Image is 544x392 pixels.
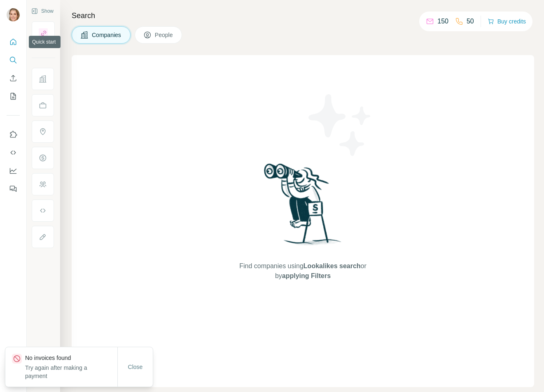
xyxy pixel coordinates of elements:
button: Feedback [7,181,20,196]
span: Lookalikes search [304,262,361,269]
button: My lists [7,89,20,104]
span: applying Filters [282,272,331,279]
img: Surfe Illustration - Stars [303,88,377,162]
button: Quick start [7,35,20,49]
button: Search [7,53,20,67]
img: Avatar [7,8,20,21]
button: Buy credits [488,16,526,27]
span: People [155,31,174,39]
button: Show [26,5,59,17]
button: Use Surfe API [7,145,20,160]
span: Find companies using or by [237,261,369,281]
button: Use Surfe on LinkedIn [7,127,20,142]
button: Dashboard [7,163,20,178]
span: Companies [92,31,122,39]
h4: Search [72,10,534,21]
p: 50 [467,16,474,26]
p: No invoices found [25,354,117,362]
p: Try again after making a payment [25,364,117,380]
p: 150 [437,16,448,26]
button: Close [122,360,149,374]
img: Surfe Illustration - Woman searching with binoculars [260,161,346,253]
span: Close [128,363,143,371]
button: Enrich CSV [7,71,20,86]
